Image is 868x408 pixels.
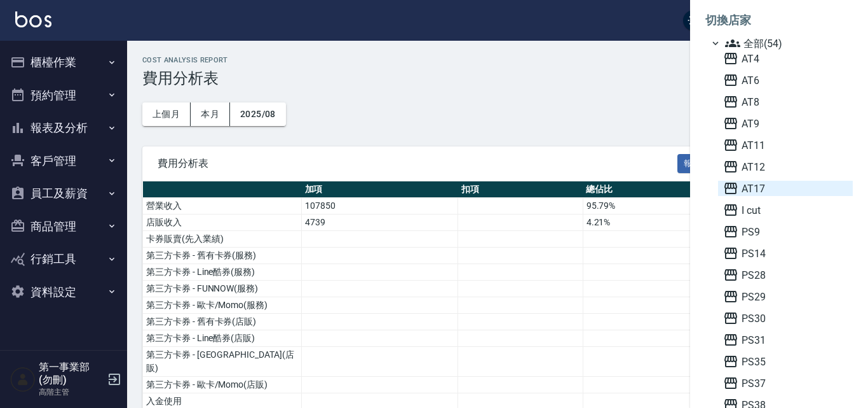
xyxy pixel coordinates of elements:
[723,181,848,196] span: AT17
[723,94,848,109] span: AT8
[723,289,848,304] span: PS29
[723,332,848,348] span: PS31
[723,267,848,283] span: PS28
[723,73,848,88] span: AT6
[723,116,848,131] span: AT9
[725,36,848,51] span: 全部(54)
[723,376,848,391] span: PS37
[723,137,848,153] span: AT11
[723,246,848,261] span: PS14
[705,5,853,36] li: 切換店家
[723,224,848,239] span: PS9
[723,51,848,66] span: AT4
[723,159,848,174] span: AT12
[723,202,848,218] span: I cut
[723,311,848,326] span: PS30
[723,354,848,369] span: PS35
